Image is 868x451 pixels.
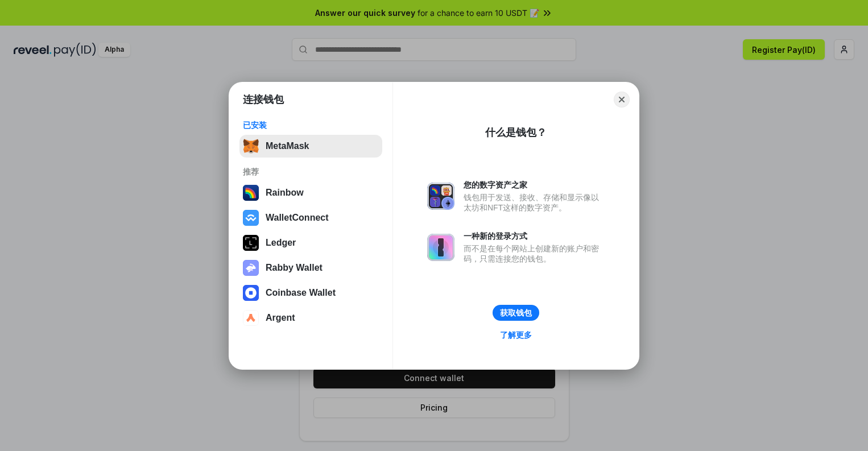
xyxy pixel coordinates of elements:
img: svg+xml,%3Csvg%20xmlns%3D%22http%3A%2F%2Fwww.w3.org%2F2000%2Fsvg%22%20fill%3D%22none%22%20viewBox... [427,234,454,261]
img: svg+xml,%3Csvg%20width%3D%2228%22%20height%3D%2228%22%20viewBox%3D%220%200%2028%2028%22%20fill%3D... [243,210,259,226]
button: Argent [239,307,382,329]
div: 已安装 [243,120,379,130]
button: Ledger [239,231,382,254]
div: 获取钱包 [500,308,532,318]
a: 了解更多 [493,328,539,342]
div: 了解更多 [500,330,532,340]
button: Rainbow [239,181,382,204]
button: MetaMask [239,135,382,158]
div: 推荐 [243,167,379,177]
h1: 连接钱包 [243,93,284,106]
div: Coinbase Wallet [266,288,336,298]
button: WalletConnect [239,206,382,229]
div: MetaMask [266,141,309,151]
div: Rainbow [266,188,304,198]
div: 什么是钱包？ [485,126,547,139]
button: Close [614,92,630,107]
button: Coinbase Wallet [239,282,382,304]
img: svg+xml,%3Csvg%20width%3D%22120%22%20height%3D%22120%22%20viewBox%3D%220%200%20120%20120%22%20fil... [243,185,259,201]
div: WalletConnect [266,213,329,223]
div: 您的数字资产之家 [464,180,605,190]
div: Argent [266,313,295,323]
button: 获取钱包 [493,305,539,321]
button: Rabby Wallet [239,256,382,279]
img: svg+xml,%3Csvg%20xmlns%3D%22http%3A%2F%2Fwww.w3.org%2F2000%2Fsvg%22%20width%3D%2228%22%20height%3... [243,235,259,251]
div: 钱包用于发送、接收、存储和显示像以太坊和NFT这样的数字资产。 [464,192,605,213]
img: svg+xml,%3Csvg%20width%3D%2228%22%20height%3D%2228%22%20viewBox%3D%220%200%2028%2028%22%20fill%3D... [243,310,259,326]
div: 一种新的登录方式 [464,231,605,241]
div: 而不是在每个网站上创建新的账户和密码，只需连接您的钱包。 [464,243,605,264]
div: Rabby Wallet [266,263,323,273]
img: svg+xml,%3Csvg%20fill%3D%22none%22%20height%3D%2233%22%20viewBox%3D%220%200%2035%2033%22%20width%... [243,138,259,154]
img: svg+xml,%3Csvg%20xmlns%3D%22http%3A%2F%2Fwww.w3.org%2F2000%2Fsvg%22%20fill%3D%22none%22%20viewBox... [427,183,454,210]
div: Ledger [266,238,296,248]
img: svg+xml,%3Csvg%20width%3D%2228%22%20height%3D%2228%22%20viewBox%3D%220%200%2028%2028%22%20fill%3D... [243,285,259,301]
img: svg+xml,%3Csvg%20xmlns%3D%22http%3A%2F%2Fwww.w3.org%2F2000%2Fsvg%22%20fill%3D%22none%22%20viewBox... [243,260,259,276]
